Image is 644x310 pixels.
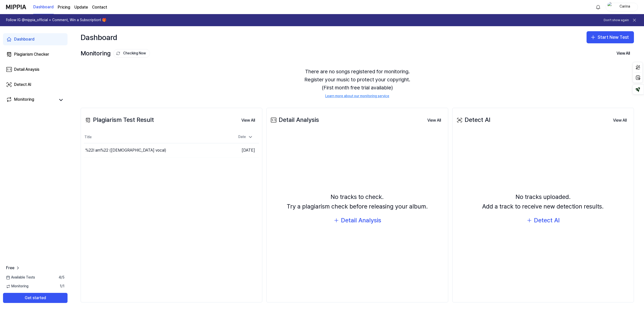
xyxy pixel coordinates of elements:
[587,31,634,43] button: Start New Test
[287,192,428,212] div: No tracks to check. Try a plagiarism check before releasing your album.
[14,66,39,73] div: Detail Anaysis
[3,48,68,60] a: Plagiarism Checker
[6,265,20,271] a: Free
[606,3,638,11] button: profileCarina
[59,275,65,280] span: 4 / 5
[613,48,634,58] button: View All
[6,275,35,280] span: Available Tests
[85,147,166,153] div: %22I am%22 ([DEMOGRAPHIC_DATA] vocal)
[341,216,381,225] div: Detail Analysis
[3,79,68,91] a: Detect AI
[215,143,259,158] td: [DATE]
[14,96,34,104] div: Monitoring
[60,284,65,289] span: 1 / 1
[595,4,601,10] img: 알림
[3,293,68,303] button: Get started
[113,49,150,58] button: Checking Now
[3,63,68,76] a: Detail Anaysis
[81,49,150,58] div: Monitoring
[84,131,215,143] th: Title
[14,51,49,57] div: Plagiarism Checker
[3,33,68,45] a: Dashboard
[6,284,28,289] span: Monitoring
[6,96,55,104] a: Monitoring
[609,115,631,125] button: View All
[236,133,255,141] div: Date
[92,4,107,10] a: Contact
[423,115,445,125] a: View All
[6,18,106,23] h1: Follow IG @mippia_official + Comment, Win a Subscription! 🎁
[58,4,70,10] a: Pricing
[270,115,319,125] div: Detail Analysis
[325,94,389,99] a: Learn more about our monitoring service
[81,31,117,43] div: Dashboard
[237,115,259,125] a: View All
[14,82,31,88] div: Detect AI
[423,115,445,125] button: View All
[14,36,35,42] div: Dashboard
[526,216,560,225] button: Detect AI
[33,0,54,14] a: Dashboard
[333,216,381,225] button: Detail Analysis
[84,115,154,125] div: Plagiarism Test Result
[534,216,560,225] div: Detect AI
[615,4,635,10] div: Carina
[456,115,490,125] div: Detect AI
[6,265,14,271] span: Free
[609,115,631,125] a: View All
[607,2,614,12] img: profile
[237,115,259,125] button: View All
[74,4,88,10] a: Update
[482,192,604,212] div: No tracks uploaded. Add a track to receive new detection results.
[81,61,634,105] div: There are no songs registered for monitoring. Register your music to protect your copyright. (Fir...
[604,18,629,22] button: Don't show again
